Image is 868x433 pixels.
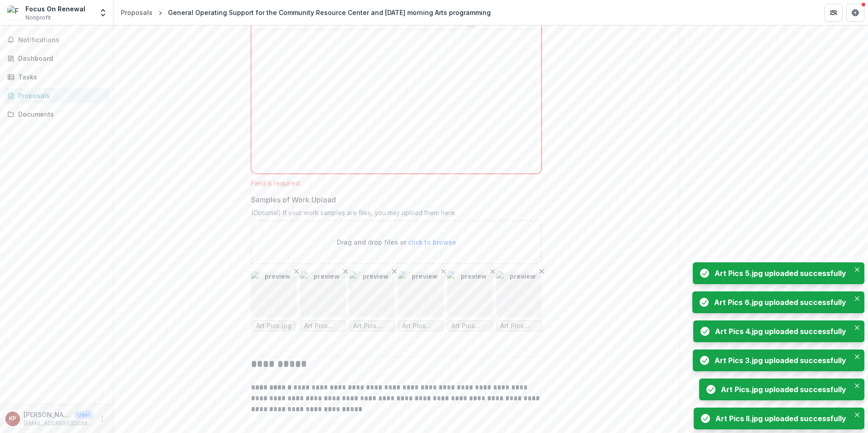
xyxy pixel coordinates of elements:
button: Remove File [487,266,498,277]
div: Documents [18,109,102,119]
img: preview [251,271,296,317]
button: Remove File [536,266,547,277]
img: preview [398,271,444,317]
img: preview [496,271,542,317]
div: Focus On Renewal [25,4,85,14]
button: Remove File [291,266,302,277]
span: Nonprofit [25,14,51,22]
span: Art Pics II.jpg [304,322,341,330]
div: Art Pics 3.jpg uploaded successfully [715,355,846,366]
button: Get Help [846,4,864,22]
button: Close [852,293,863,304]
span: Art Pics 4.jpg [451,322,488,330]
span: Art Pics 5.jpg [353,322,390,330]
p: Drag and drop files or [337,237,456,247]
div: Remove FilepreviewArt Pics 4.jpg [447,271,493,331]
span: Art Pics.jpg [256,322,291,330]
button: More [97,413,108,424]
button: Remove File [389,266,400,277]
div: Remove FilepreviewArt Pics II.jpg [300,271,345,331]
img: Focus On Renewal [7,5,22,20]
div: General Operating Support for the Community Resource Center and [DATE] morning Arts programming [168,8,491,17]
div: (Optional) If your work samples are files, you may upload them here. [251,209,542,220]
button: Notifications [4,33,109,47]
button: Close [852,409,863,420]
div: Tasks [18,72,102,82]
div: Field is required [251,179,542,187]
span: click to browse [408,238,456,246]
div: Art Pics 4.jpg uploaded successfully [715,326,846,337]
div: Kevin Platz [9,416,16,422]
div: Remove FilepreviewArt Pics 6.jpg [496,271,542,331]
button: Close [852,351,863,362]
button: Remove File [438,266,449,277]
img: preview [447,271,493,317]
img: preview [300,271,345,317]
a: Dashboard [4,51,109,66]
span: Art Pics 6.jpg [500,322,538,330]
button: Remove File [340,266,351,277]
p: Samples of Work Upload [251,194,336,205]
a: Documents [4,107,109,122]
div: Art Pics II.jpg uploaded successfully [715,413,846,424]
a: Proposals [4,88,109,103]
img: preview [349,271,395,317]
button: Partners [824,4,843,22]
div: Proposals [18,91,102,100]
div: Art Pics.jpg uploaded successfully [721,384,846,395]
div: Remove FilepreviewArt Pics 5.jpg [349,271,395,331]
a: Tasks [4,69,109,84]
a: Proposals [117,6,156,19]
p: User [74,411,93,419]
span: Art Pics 3.jpg [402,322,439,330]
div: Remove FilepreviewArt Pics.jpg [251,271,296,331]
button: Close [852,380,863,391]
button: Open entity switcher [97,4,109,22]
button: Close [852,264,863,275]
nav: breadcrumb [117,6,494,19]
p: [PERSON_NAME] [24,410,71,419]
span: Notifications [18,36,106,44]
div: Dashboard [18,54,102,63]
p: [EMAIL_ADDRESS][DOMAIN_NAME] [24,419,93,428]
button: Close [852,322,863,333]
div: Proposals [121,8,153,17]
div: Art Pics 5.jpg uploaded successfully [715,268,846,279]
div: Remove FilepreviewArt Pics 3.jpg [398,271,444,331]
div: Art Pics 6.jpg uploaded successfully [714,297,846,308]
